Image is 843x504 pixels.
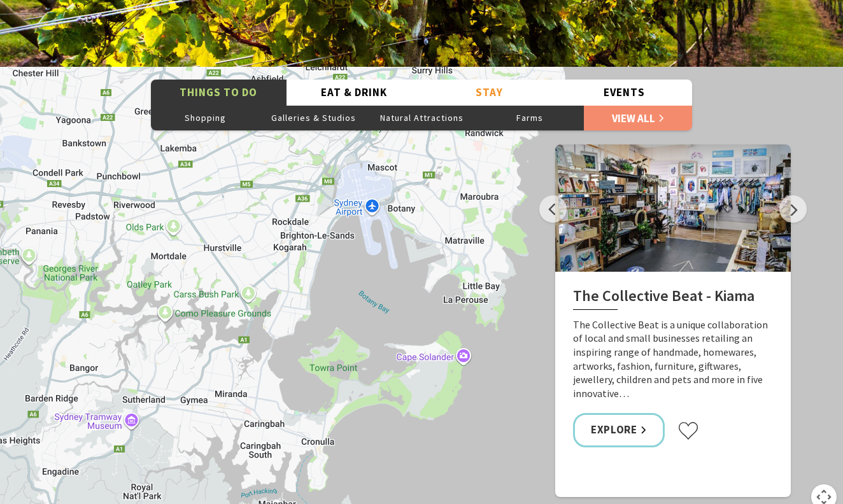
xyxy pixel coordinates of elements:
button: Eat & Drink [287,80,422,106]
button: Next [779,195,807,223]
button: Natural Attractions [367,105,476,130]
h2: The Collective Beat - Kiama [573,287,773,310]
button: Things To Do [151,80,287,106]
p: The Collective Beat is a unique collaboration of local and small businesses retailing an inspirin... [573,318,773,401]
button: Farms [476,105,584,130]
button: Click to favourite The Collective Beat - Kiama [677,421,699,440]
a: Explore [573,413,665,447]
button: Shopping [151,105,259,130]
button: Previous [539,195,567,223]
button: Stay [421,80,557,106]
button: Galleries & Studios [259,105,367,130]
a: View All [584,105,692,130]
button: Events [557,80,693,106]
